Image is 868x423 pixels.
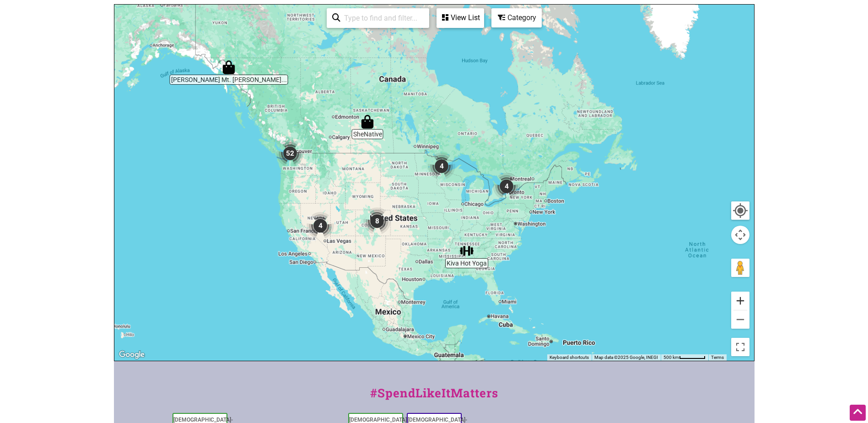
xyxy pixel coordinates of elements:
[661,354,708,361] button: Map Scale: 500 km per 54 pixels
[493,173,520,200] div: 4
[730,337,750,357] button: Toggle fullscreen view
[222,60,236,74] div: Tripp's Mt. Juneau Trading Post
[663,355,679,360] span: 500 km
[550,354,589,361] button: Keyboard shortcuts
[492,9,541,27] div: Category
[437,8,484,28] div: See a list of the visible businesses
[307,212,334,239] div: 4
[114,384,755,411] div: #SpendLikeItMatters
[731,310,749,329] button: Zoom out
[437,9,483,27] div: View List
[594,355,658,360] span: Map data ©2025 Google, INEGI
[711,355,724,360] a: Terms (opens in new tab)
[327,8,429,28] div: Type to search and filter
[731,259,749,277] button: Drag Pegman onto the map to open Street View
[491,8,542,27] div: Filter by category
[850,405,866,421] div: Scroll Back to Top
[117,349,147,361] img: Google
[340,9,424,27] input: Type to find and filter...
[361,115,374,129] div: SheNative
[731,201,749,220] button: Your Location
[731,226,749,244] button: Map camera controls
[363,207,391,235] div: 8
[117,349,147,361] a: Open this area in Google Maps (opens a new window)
[276,140,304,167] div: 52
[731,292,749,310] button: Zoom in
[428,152,455,180] div: 4
[460,244,474,258] div: Kiva Hot Yoga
